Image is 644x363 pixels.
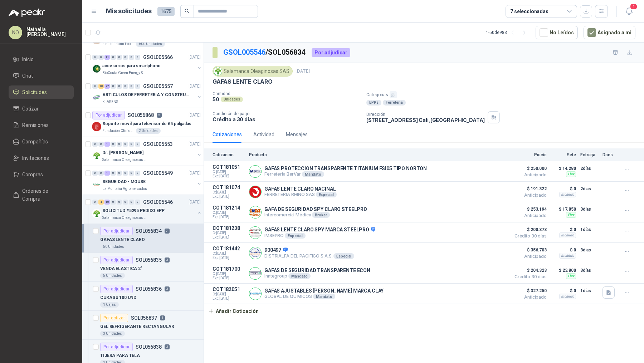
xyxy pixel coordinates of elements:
p: Inntegroup [264,273,370,279]
div: 0 [92,200,98,205]
p: 900497 [264,247,354,254]
p: GAFAS PROTECCION TRANSPARENTE TITANIUM FSI05 TIPO NORTON [264,166,427,171]
p: $ 17.850 [551,205,576,214]
div: Mensajes [286,131,308,138]
span: Exp: [DATE] [213,296,245,301]
p: 1 días [580,286,598,295]
div: Mandato [288,273,311,279]
p: SEGURIDAD - MOUSE [102,178,146,185]
p: Categorías [366,91,641,98]
div: 0 [98,171,104,176]
span: 1675 [157,7,175,16]
div: 0 [98,55,104,60]
span: Anticipado [511,214,547,218]
button: 1 [623,5,635,18]
p: ARTICULOS DE FERRETERIA Y CONSTRUCCION EN GENERAL [102,92,191,98]
img: Company Logo [92,64,101,73]
span: Órdenes de Compra [22,187,67,203]
div: 0 [117,84,122,89]
span: C: [DATE] [213,170,245,174]
p: SOL056834 [136,229,162,234]
p: DISTRIALFA DEL PACIFICO S.A.S. [264,253,354,259]
div: Broker [312,212,330,218]
p: Dirección [366,112,485,117]
p: [DATE] [189,199,201,206]
a: Chat [9,69,74,83]
p: Docs [602,152,617,157]
div: 0 [123,200,128,205]
div: Por cotizar [100,314,128,322]
div: Unidades [221,97,243,102]
span: 1 [630,3,638,10]
a: Remisiones [9,118,74,132]
div: Flex [566,171,576,177]
img: Company Logo [249,227,261,239]
p: COT181442 [213,246,245,251]
div: Mandato [302,171,324,177]
div: Por adjudicar [100,285,133,293]
div: 27 [104,84,110,89]
p: [DATE] [296,68,310,75]
p: GLOBAL DE QUIMICOS [264,294,384,299]
p: Fleischmann Foods S.A. [102,41,135,47]
p: [DATE] [189,170,201,177]
img: Logo peakr [9,9,45,17]
p: COT181700 [213,266,245,272]
p: Entrega [580,152,598,157]
a: 0 0 1 0 0 0 0 0 GSOL005553[DATE] Company LogoDr. [PERSON_NAME]Salamanca Oleaginosas SAS [92,140,202,163]
div: 0 [111,142,116,147]
p: 3 [165,257,170,263]
span: Exp: [DATE] [213,276,245,280]
img: Company Logo [249,288,261,300]
p: 3 [165,286,170,291]
span: Anticipado [511,254,547,259]
p: GSOL005549 [143,171,173,176]
div: 0 [123,171,128,176]
div: Incluido [559,294,576,299]
a: 0 0 11 0 0 0 0 0 GSOL005566[DATE] Company Logoaccesorios para smartphoneBioCosta Green Energy S.A.S [92,53,202,76]
div: 0 [129,55,134,60]
p: GAFA DE SEGURIDAD SPY CLARO STEELPRO [264,206,367,212]
p: Salamanca Oleaginosas SAS [102,157,147,163]
img: Company Logo [92,151,101,160]
div: Salamanca Oleaginosas SAS [213,66,293,77]
p: FERRETERIA RHINO SAS [264,192,337,197]
p: SOL056835 [136,257,162,263]
p: Precio [511,152,547,157]
p: $ 0 [551,225,576,234]
p: Flete [551,152,576,157]
p: 3 días [580,266,598,275]
p: VENDA ELASTICA 2" [100,265,142,272]
img: Company Logo [92,180,101,189]
div: Por adjudicar [100,227,133,235]
div: 0 [117,55,122,60]
div: 600 Unidades [136,41,165,47]
span: Exp: [DATE] [213,195,245,199]
a: 0 4 10 0 0 0 0 0 GSOL005546[DATE] Company LogoSOLICITUD #5295 PEDIDO EPPSalamanca Oleaginosas SAS [92,198,202,221]
div: Flex [566,273,576,279]
img: Company Logo [92,93,101,102]
p: IMSEPRO [264,233,375,239]
p: Cantidad [213,91,361,96]
div: NO [9,26,22,39]
a: Por cotizarSOL0568371GEL REFRIGERANTE RECTANGULAR3 Unidades [82,311,204,340]
div: 0 [92,84,98,89]
p: Producto [249,152,507,157]
p: Nathalia [PERSON_NAME] [26,27,74,37]
p: Dr. [PERSON_NAME] [102,149,143,156]
span: $ 191.322 [511,185,547,193]
p: $ 14.280 [551,164,576,173]
p: [DATE] [189,54,201,61]
p: 2 días [580,185,598,193]
div: 0 [123,142,128,147]
a: Solicitudes [9,85,74,99]
p: [DATE] [189,112,201,119]
div: Ferretería [383,100,406,106]
span: Chat [22,72,33,80]
span: search [185,9,190,14]
img: Company Logo [249,186,261,198]
div: Especial [333,253,354,259]
a: Inicio [9,53,74,66]
p: GAFAS DE SEGURIDAD TRANSPARENTE ECON [264,268,370,273]
div: Por adjudicar [312,48,350,57]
